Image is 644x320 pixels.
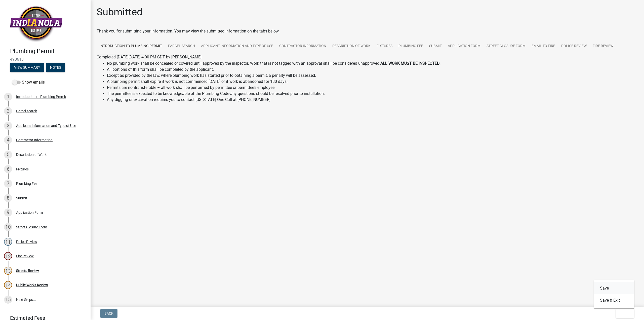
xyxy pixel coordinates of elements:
div: Fixtures [16,167,29,171]
div: Applicant Information and Type of Use [16,124,76,127]
button: Save & Exit [594,294,634,306]
div: Police Review [16,240,37,243]
div: Plumbing Fee [16,182,37,185]
span: Exit [620,311,627,315]
h4: Plumbing Permit [10,48,87,55]
div: Introduction to Plumbing Permit [16,95,66,98]
div: 10 [4,223,12,231]
a: Police Review [558,38,590,54]
div: Contractor Information [16,138,53,142]
li: All portions of this form shall be completed by the applicant. [107,66,440,73]
div: Exit [594,280,634,308]
button: Exit [616,309,634,318]
a: Applicant Information and Type of Use [198,38,276,54]
label: Show emails [12,79,45,85]
a: Street Closure Form [484,38,529,54]
a: Application Form [445,38,484,54]
div: 9 [4,208,12,217]
li: Except as provided by the law, where plumbing work has started prior to obtaining a permit, a pen... [107,73,440,79]
button: View Summary [10,63,44,72]
li: Any digging or excavation requires you to contact [US_STATE] One Call at [PHONE_NUMBER] [107,97,440,103]
div: Streets Review [16,269,39,272]
div: 6 [4,165,12,173]
div: 5 [4,151,12,159]
a: Fixtures [374,38,395,54]
div: Street Closure Form [16,225,47,229]
div: Description of Work [16,153,47,156]
div: 8 [4,194,12,202]
li: A plumbing permit shall expire if work is not commenced [DATE] or if work is abandoned for 180 days. [107,79,440,85]
li: No plumbing work shall be concealed or covered until approved by the inspector. Work that is not ... [107,60,440,66]
div: Submit [16,196,27,200]
span: 490618 [10,57,80,62]
div: 11 [4,238,12,246]
li: The permittee is expected to be knowledgeable of the Plumbing Code-any questions should be resolv... [107,91,440,97]
button: Notes [46,63,65,72]
span: Completed [DATE][DATE] 4:00 PM CDT by [PERSON_NAME] [97,55,202,59]
wm-modal-confirm: Notes [46,66,65,70]
div: 12 [4,252,12,260]
a: Parcel search [165,38,198,54]
div: 2 [4,107,12,115]
div: 4 [4,136,12,144]
div: Thank you for submitting your information. You may view the submitted information on the tabs below. [97,28,638,34]
a: Fire Review [590,38,616,54]
div: 15 [4,296,12,304]
h1: Submitted [97,6,143,18]
strong: ALL WORK MUST BE INSPECTED. [380,61,440,66]
div: 14 [4,281,12,289]
div: Fire Review [16,254,34,258]
a: Submit [426,38,445,54]
div: Public Works Review [16,283,48,287]
div: 1 [4,93,12,101]
a: Description of Work [329,38,374,54]
a: Introduction to Plumbing Permit [97,38,165,54]
span: Back [104,311,113,315]
div: 7 [4,180,12,188]
li: Permits are nontransferable – all work shall be performed by permittee or permittee’s employee. [107,85,440,91]
div: 13 [4,267,12,275]
a: Contractor Information [276,38,329,54]
div: Parcel search [16,109,37,113]
wm-modal-confirm: Summary [10,66,44,70]
a: Plumbing Fee [395,38,426,54]
button: Save [594,282,634,294]
img: City of Indianola, Iowa [10,5,62,42]
div: Application Form [16,211,43,214]
button: Back [100,309,117,318]
div: 3 [4,122,12,130]
a: Email to Fire [529,38,558,54]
